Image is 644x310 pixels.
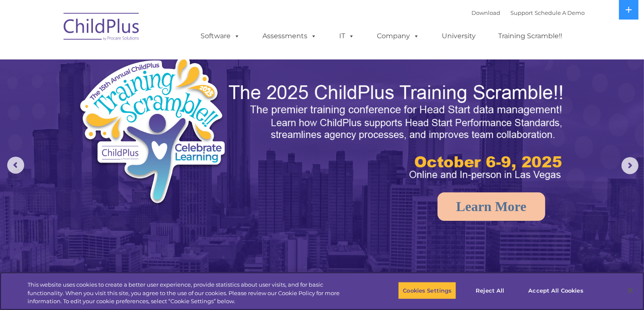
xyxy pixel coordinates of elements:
div: This website uses cookies to create a better user experience, provide statistics about user visit... [28,281,354,306]
button: Accept All Cookies [524,282,588,299]
img: ChildPlus by Procare Solutions [59,7,144,49]
a: Company [369,28,428,45]
a: Support [511,9,533,16]
a: Training Scramble!! [490,28,571,45]
a: Learn More [438,192,545,221]
span: Phone number [118,91,154,97]
span: Last name [118,56,144,62]
button: Close [621,281,640,300]
font: | [472,9,585,16]
a: University [434,28,485,45]
button: Cookies Settings [398,282,456,299]
a: Download [472,9,501,16]
a: Assessments [254,28,326,45]
button: Reject All [463,282,516,299]
a: IT [331,28,363,45]
a: Schedule A Demo [535,9,585,16]
a: Software [192,28,249,45]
